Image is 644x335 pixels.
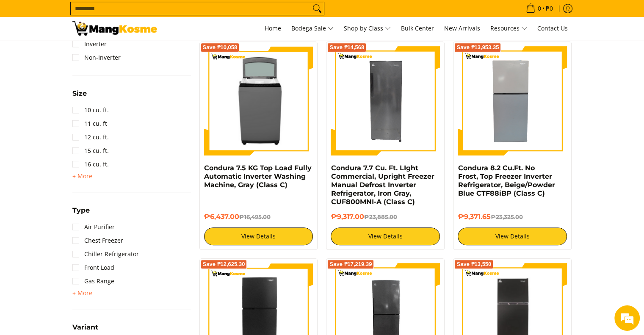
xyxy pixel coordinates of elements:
[444,24,480,32] span: New Arrivals
[72,274,114,288] a: Gas Range
[523,4,556,13] span: •
[72,288,92,298] summary: Open
[72,130,109,144] a: 12 cu. ft.
[72,207,90,220] summary: Open
[490,213,522,220] del: ₱23,325.00
[72,324,98,331] span: Variant
[44,47,142,58] div: Chat with us now
[490,23,527,34] span: Resources
[72,234,123,247] a: Chest Freezer
[166,17,572,40] nav: Main Menu
[72,171,92,181] summary: Open
[536,6,542,11] span: 0
[72,90,87,97] span: Size
[203,45,238,50] span: Save ₱10,058
[537,24,568,32] span: Contact Us
[72,21,157,36] img: Class C Home &amp; Business Appliances: Up to 70% Off l Mang Kosme
[331,164,434,206] a: Condura 7.7 Cu. Ft. LIght Commercial, Upright Freezer Manual Defrost Inverter Refrigerator, Iron ...
[204,164,312,189] a: Condura 7.5 KG Top Load Fully Automatic Inverter Washing Machine, Gray (Class C)
[544,6,554,11] span: ₱0
[458,227,567,245] a: View Details
[203,262,245,267] span: Save ₱12,625.30
[331,227,440,245] a: View Details
[4,231,161,261] textarea: Type your message and hit 'Enter'
[139,4,159,25] div: Minimize live chat window
[310,2,324,15] button: Search
[72,37,107,51] a: Inverter
[331,46,440,155] img: Condura 7.7 Cu. Ft. LIght Commercial, Upright Freezer Manual Defrost Inverter Refrigerator, Iron ...
[72,261,114,274] a: Front Load
[364,213,397,220] del: ₱23,885.00
[329,45,364,50] span: Save ₱14,568
[265,24,281,32] span: Home
[344,23,391,34] span: Shop by Class
[204,213,313,221] h6: ₱6,437.00
[72,290,92,296] span: + More
[331,213,440,221] h6: ₱9,317.00
[287,17,338,40] a: Bodega Sale
[533,17,572,40] a: Contact Us
[72,51,121,64] a: Non-Inverter
[72,207,90,214] span: Type
[72,103,109,117] a: 10 cu. ft.
[72,247,139,261] a: Chiller Refrigerator
[458,164,555,197] a: Condura 8.2 Cu.Ft. No Frost, Top Freezer Inverter Refrigerator, Beige/Powder Blue CTF88iBP (Class C)
[72,173,92,180] span: + More
[329,262,372,267] span: Save ₱17,219.39
[440,17,484,40] a: New Arrivals
[291,23,334,34] span: Bodega Sale
[458,213,567,221] h6: ₱9,371.65
[208,46,309,155] img: condura-7.5kg-fully-automatic-top-load-inverter-washing-machine-class-a-full-view-mang-kosme
[239,213,271,220] del: ₱16,495.00
[49,107,117,192] span: We're online!
[72,144,109,158] a: 15 cu. ft.
[72,158,109,171] a: 16 cu. ft.
[340,17,395,40] a: Shop by Class
[204,227,313,245] a: View Details
[456,262,491,267] span: Save ₱13,550
[72,90,87,103] summary: Open
[401,24,434,32] span: Bulk Center
[486,17,531,40] a: Resources
[397,17,438,40] a: Bulk Center
[458,46,567,155] img: Condura 8.2 Cu.Ft. No Frost, Top Freezer Inverter Refrigerator, Beige/Powder Blue CTF88iBP (Class C)
[260,17,285,40] a: Home
[72,220,115,234] a: Air Purifier
[72,117,107,130] a: 11 cu. ft
[456,45,499,50] span: Save ₱13,953.35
